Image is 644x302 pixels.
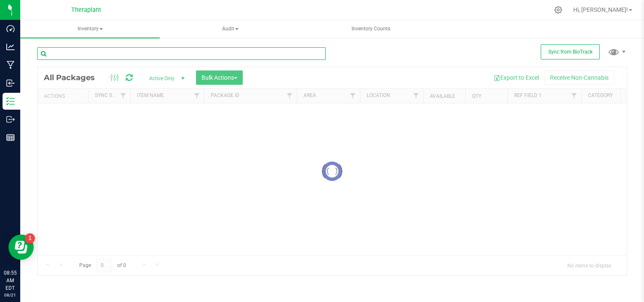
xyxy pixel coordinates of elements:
p: 08/21 [4,292,16,298]
inline-svg: Analytics [6,43,15,51]
a: Inventory [20,20,160,38]
input: Search Package ID, Item Name, SKU, Lot or Part Number... [37,47,326,60]
inline-svg: Dashboard [6,24,15,33]
span: Inventory Counts [340,25,402,32]
iframe: Resource center [8,235,34,260]
div: Manage settings [553,6,563,14]
a: Audit [161,20,300,38]
span: Theraplant [71,6,101,13]
p: 08:55 AM EDT [4,269,16,292]
span: Audit [161,21,300,38]
inline-svg: Inbound [6,79,15,87]
inline-svg: Manufacturing [6,61,15,69]
inline-svg: Inventory [6,97,15,105]
span: Hi, [PERSON_NAME]! [573,6,628,13]
a: Inventory Counts [301,20,440,38]
button: Sync from BioTrack [541,44,600,59]
inline-svg: Outbound [6,115,15,124]
iframe: Resource center unread badge [25,233,35,243]
span: Sync from BioTrack [548,49,593,55]
inline-svg: Reports [6,133,15,142]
